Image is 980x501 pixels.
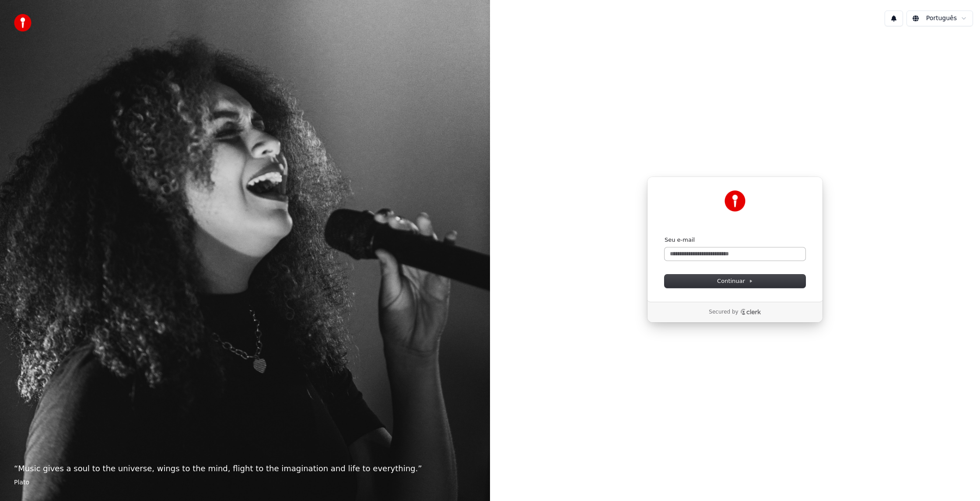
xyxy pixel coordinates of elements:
[665,275,805,288] button: Continuar
[665,236,695,244] label: Seu e-mail
[740,309,761,315] a: Clerk logo
[717,277,753,285] span: Continuar
[709,309,738,316] p: Secured by
[14,478,476,487] footer: Plato
[14,462,476,475] p: “ Music gives a soul to the universe, wings to the mind, flight to the imagination and life to ev...
[14,14,31,32] img: youka
[724,191,745,212] img: Youka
